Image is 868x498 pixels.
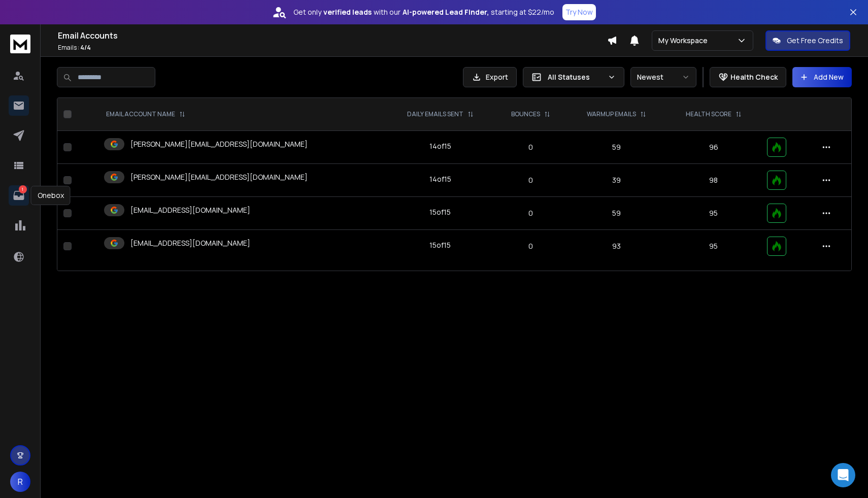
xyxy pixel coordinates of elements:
div: Onebox [31,186,71,205]
a: 1 [9,185,29,206]
p: Get Free Credits [787,36,843,46]
div: 15 of 15 [429,240,451,250]
p: [PERSON_NAME][EMAIL_ADDRESS][DOMAIN_NAME] [130,172,308,182]
td: 39 [567,164,666,197]
p: Health Check [730,72,778,82]
p: Get only with our starting at $22/mo [293,7,554,17]
p: 1 [19,185,27,193]
strong: verified leads [323,7,372,17]
td: 95 [666,197,761,230]
p: Try Now [565,7,593,17]
p: 0 [500,175,561,185]
td: 59 [567,197,666,230]
div: Open Intercom Messenger [831,463,855,487]
p: [EMAIL_ADDRESS][DOMAIN_NAME] [130,205,250,215]
p: My Workspace [658,36,712,46]
button: Export [463,67,517,87]
td: 96 [666,131,761,164]
button: Add New [792,67,852,87]
button: Newest [630,67,696,87]
td: 59 [567,131,666,164]
div: EMAIL ACCOUNT NAME [106,110,185,118]
button: R [10,472,30,492]
span: 4 / 4 [80,43,91,52]
div: 14 of 15 [429,141,451,151]
button: Get Free Credits [765,30,850,51]
p: All Statuses [548,72,604,82]
p: BOUNCES [511,110,540,118]
p: [EMAIL_ADDRESS][DOMAIN_NAME] [130,238,250,248]
p: [PERSON_NAME][EMAIL_ADDRESS][DOMAIN_NAME] [130,139,308,149]
p: 0 [500,142,561,152]
strong: AI-powered Lead Finder, [403,7,489,17]
h1: Email Accounts [58,29,607,42]
p: 0 [500,241,561,251]
div: 14 of 15 [429,174,451,184]
button: Try Now [562,4,596,20]
div: 15 of 15 [429,207,451,217]
td: 98 [666,164,761,197]
img: logo [10,35,30,53]
td: 95 [666,230,761,263]
p: WARMUP EMAILS [587,110,636,118]
p: HEALTH SCORE [686,110,731,118]
p: DAILY EMAILS SENT [407,110,463,118]
p: Emails : [58,44,607,52]
button: Health Check [710,67,786,87]
p: 0 [500,208,561,218]
td: 93 [567,230,666,263]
